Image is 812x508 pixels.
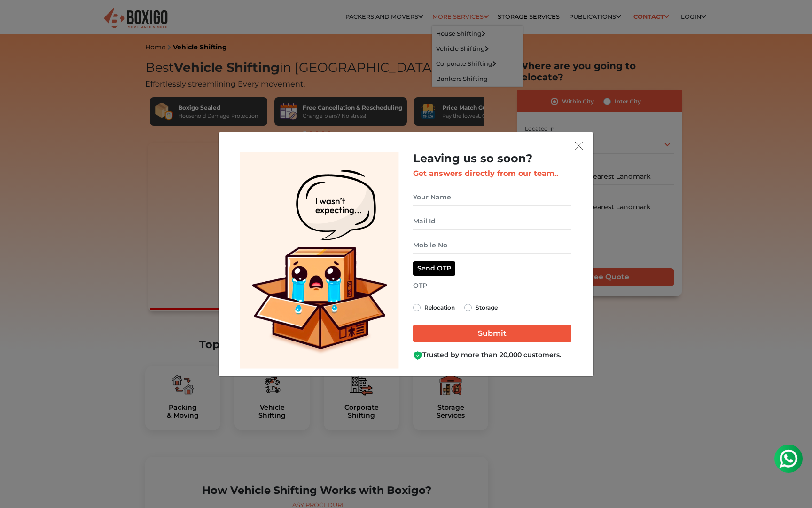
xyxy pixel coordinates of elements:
label: Relocation [424,302,455,313]
h2: Leaving us so soon? [413,152,571,166]
div: Trusted by more than 20,000 customers. [413,350,571,360]
label: Storage [476,302,498,313]
img: Lead Welcome Image [240,152,399,369]
img: exit [575,142,583,150]
input: OTP [413,278,571,294]
h3: Get answers directly from our team.. [413,169,571,178]
input: Mobile No [413,237,571,254]
img: whatsapp-icon.svg [9,9,28,28]
img: Boxigo Customer Shield [413,351,422,360]
input: Submit [413,325,571,342]
input: Mail Id [413,213,571,230]
input: Your Name [413,189,571,206]
button: Send OTP [413,261,455,276]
